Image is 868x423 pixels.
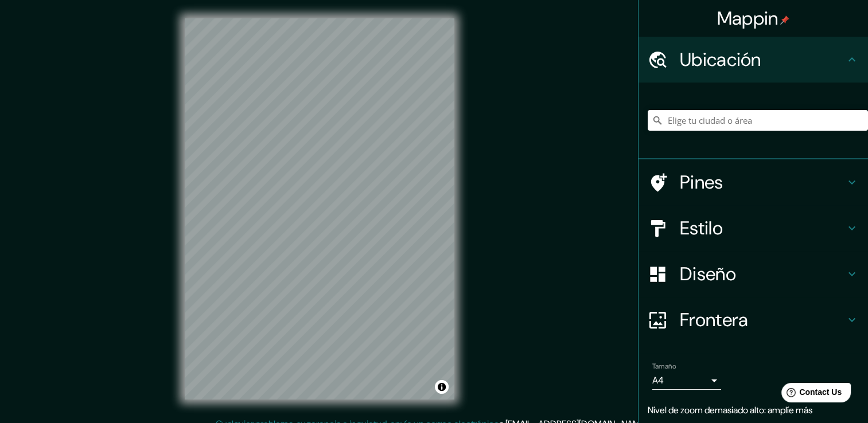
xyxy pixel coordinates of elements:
button: Alternar atribución [435,380,449,394]
h4: Diseño [680,263,845,285]
div: A4 [652,371,721,390]
div: Diseño [639,251,868,297]
img: pin-icon.png [780,15,789,25]
h4: Frontera [680,308,845,331]
p: Nivel de zoom demasiado alto: amplíe más [648,404,859,417]
iframe: Help widget launcher [766,378,855,410]
input: Elige tu ciudad o área [648,110,868,131]
h4: Pines [680,171,845,194]
div: Pines [639,159,868,205]
font: Mappin [717,6,779,30]
label: Tamaño [652,362,676,371]
h4: Estilo [680,217,845,240]
h4: Ubicación [680,48,845,71]
div: Frontera [639,297,868,343]
div: Ubicación [639,37,868,83]
div: Estilo [639,205,868,251]
canvas: Mapa [185,18,454,399]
